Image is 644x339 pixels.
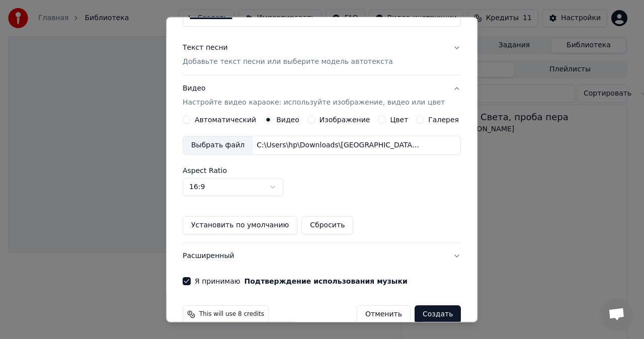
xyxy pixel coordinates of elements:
[195,116,256,123] label: Автоматический
[357,305,411,323] button: Отменить
[183,35,461,75] button: Текст песниДобавьте текст песни или выберите модель автотекста
[183,167,461,174] label: Aspect Ratio
[183,216,297,234] button: Установить по умолчанию
[183,98,445,108] p: Настройте видео караоке: используйте изображение, видео или цвет
[183,43,228,53] div: Текст песни
[183,136,253,154] div: Выбрать файл
[276,116,299,123] label: Видео
[183,243,461,269] button: Расширенный
[415,305,461,323] button: Создать
[183,116,461,242] div: ВидеоНастройте видео караоке: используйте изображение, видео или цвет
[253,140,424,150] div: C:\Users\hp\Downloads\[GEOGRAPHIC_DATA] (Відео).mp4
[302,216,354,234] button: Сбросить
[183,57,393,67] p: Добавьте текст песни или выберите модель автотекста
[390,116,409,123] label: Цвет
[195,278,408,285] label: Я принимаю
[183,83,445,108] div: Видео
[199,310,264,318] span: This will use 8 credits
[319,116,370,123] label: Изображение
[183,75,461,116] button: ВидеоНастройте видео караоке: используйте изображение, видео или цвет
[245,278,408,285] button: Я принимаю
[429,116,459,123] label: Галерея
